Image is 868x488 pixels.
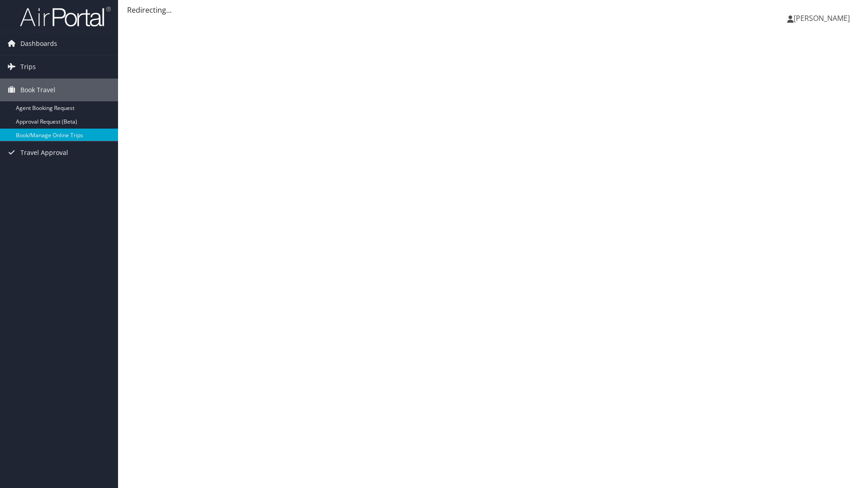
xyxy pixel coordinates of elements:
[787,5,859,32] a: [PERSON_NAME]
[127,5,859,15] div: Redirecting...
[20,32,57,55] span: Dashboards
[20,141,68,164] span: Travel Approval
[20,6,111,27] img: airportal-logo.png
[20,55,36,78] span: Trips
[20,79,55,101] span: Book Travel
[794,13,850,23] span: [PERSON_NAME]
